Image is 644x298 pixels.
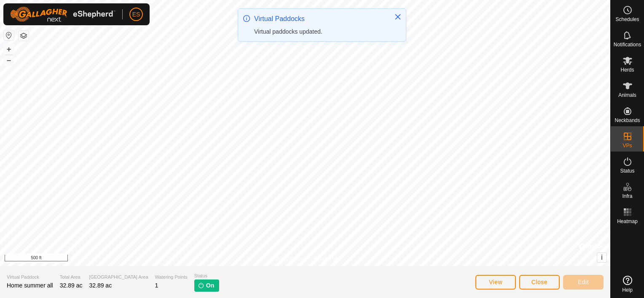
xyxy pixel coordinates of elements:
span: Herds [620,67,634,72]
div: Virtual Paddocks [254,14,386,24]
span: 32.89 ac [89,282,112,289]
span: i [601,254,603,261]
img: Gallagher Logo [10,7,115,22]
span: Status [194,272,219,279]
span: Edit [578,279,589,285]
span: [GEOGRAPHIC_DATA] Area [89,274,148,281]
button: Edit [563,275,604,290]
button: Close [519,275,560,290]
span: 1 [155,282,158,289]
span: Animals [618,93,636,98]
span: Heatmap [617,219,638,224]
span: On [206,281,214,290]
span: Infra [622,194,632,199]
a: Help [611,272,644,296]
span: 32.89 ac [60,282,83,289]
span: Neckbands [614,118,640,123]
span: Virtual Paddock [7,274,53,281]
span: View [489,279,502,285]
a: Privacy Policy [272,255,303,263]
button: Close [392,11,404,23]
button: – [4,55,14,65]
button: View [475,275,516,290]
a: Contact Us [314,255,338,263]
span: Notifications [614,42,641,47]
span: Home summer all [7,282,53,289]
button: i [597,253,606,262]
span: Help [622,287,633,293]
span: VPs [623,143,632,148]
span: Status [620,168,634,173]
button: Reset Map [4,30,14,40]
div: Virtual paddocks updated. [254,27,386,36]
img: turn-on [198,282,204,289]
span: Close [531,279,547,285]
span: ES [132,10,140,19]
span: Schedules [615,17,639,22]
span: Watering Points [155,274,188,281]
span: Total Area [60,274,83,281]
button: Map Layers [19,31,29,41]
button: + [4,44,14,54]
